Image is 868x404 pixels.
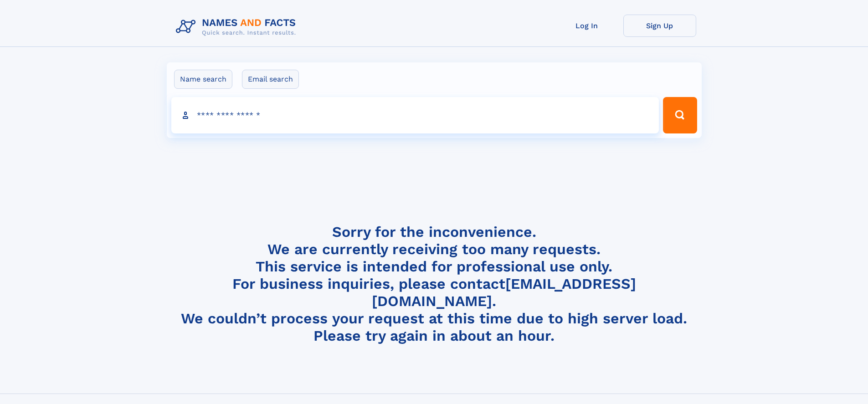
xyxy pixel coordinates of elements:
[663,97,697,133] button: Search Button
[242,70,299,89] label: Email search
[172,15,303,39] img: Logo Names and Facts
[372,275,636,310] a: [EMAIL_ADDRESS][DOMAIN_NAME]
[172,223,696,345] h4: Sorry for the inconvenience. We are currently receiving too many requests. This service is intend...
[174,70,232,89] label: Name search
[550,15,623,37] a: Log In
[171,97,659,133] input: search input
[623,15,696,37] a: Sign Up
